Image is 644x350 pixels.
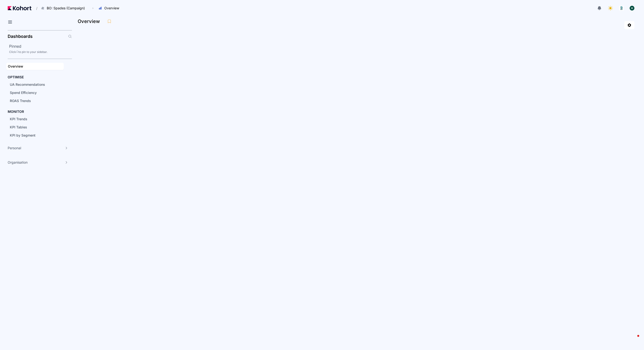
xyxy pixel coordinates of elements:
[8,81,64,88] a: UA Recommendations
[8,34,33,39] h2: Dashboards
[8,89,64,96] a: Spend Efficiency
[10,133,35,137] span: KPI by Segment
[96,4,124,12] button: Overview
[9,43,72,49] h2: Pinned
[8,97,64,104] a: ROAS Trends
[10,125,27,129] span: KPI Tables
[38,4,90,12] button: BO: Spades (Campaign)
[9,50,72,54] div: Click to pin to your sidebar.
[10,82,45,86] span: UA Recommendations
[8,124,64,131] a: KPI Tables
[91,6,94,10] span: ›
[10,91,37,95] span: Spend Efficiency
[6,63,64,70] a: Overview
[628,334,639,345] iframe: Intercom live chat
[8,115,64,123] a: KPI Trends
[8,132,64,139] a: KPI by Segment
[104,6,119,11] span: Overview
[10,99,31,103] span: ROAS Trends
[10,117,27,121] span: KPI Trends
[78,19,103,24] h3: Overview
[8,75,24,80] h4: OPTIMISE
[619,6,624,11] img: logo_logo_images_1_20240607072359498299_20240828135028712857.jpeg
[8,160,28,165] span: Organisation
[8,6,31,10] img: Kohort logo
[32,6,37,11] span: /
[8,64,23,68] span: Overview
[47,6,85,11] span: BO: Spades (Campaign)
[8,109,24,114] h4: MONITOR
[8,146,21,150] span: Personal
